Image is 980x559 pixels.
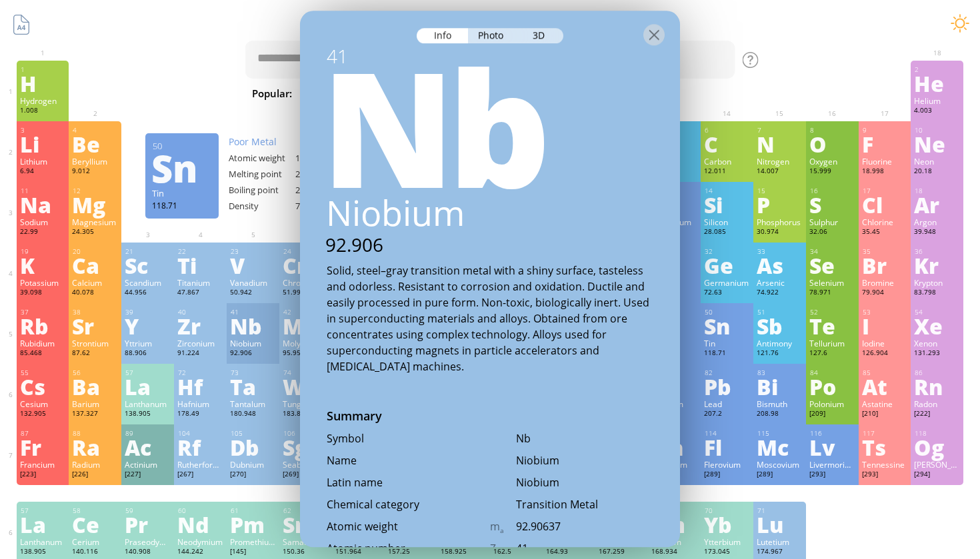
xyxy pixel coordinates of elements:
[757,126,803,135] div: 7
[757,376,803,397] div: Bi
[862,338,908,348] div: Iodine
[20,156,66,167] div: Lithium
[914,217,960,227] div: Argon
[7,7,973,34] h1: Talbica. Interactive chemistry
[230,277,276,288] div: Vanadium
[20,514,66,535] div: La
[125,348,171,359] div: 88.906
[20,106,66,117] div: 1.008
[151,157,211,179] div: Sn
[705,308,750,316] div: 50
[295,184,362,196] div: 2602 °C
[230,288,276,298] div: 50.942
[914,106,960,117] div: 4.003
[862,156,908,167] div: Fluorine
[20,277,66,288] div: Potassium
[809,167,855,177] div: 15.999
[177,277,223,288] div: Titanium
[862,398,908,409] div: Astatine
[862,288,908,298] div: 79.904
[704,409,750,420] div: 207.2
[757,308,803,316] div: 51
[20,167,66,177] div: 6.94
[490,519,516,535] div: m
[177,348,223,359] div: 91.224
[125,376,171,397] div: La
[810,368,855,377] div: 84
[20,459,66,470] div: Francium
[914,277,960,288] div: Krypton
[809,133,855,155] div: O
[915,429,960,438] div: 118
[914,409,960,420] div: [222]
[20,95,66,106] div: Hydrogen
[72,194,118,215] div: Mg
[230,338,276,348] div: Niobium
[283,338,329,348] div: Molybdenum
[914,470,960,480] div: [294]
[757,429,803,438] div: 115
[757,288,803,298] div: 74.922
[73,506,118,515] div: 58
[914,459,960,470] div: [PERSON_NAME]
[283,288,329,298] div: 51.996
[915,187,960,195] div: 18
[862,315,908,336] div: I
[914,288,960,298] div: 83.798
[915,368,960,377] div: 86
[665,85,723,101] span: Methane
[295,43,681,203] div: Nb
[125,255,171,276] div: Sc
[283,277,329,288] div: Chromium
[177,376,223,397] div: Hf
[757,536,803,547] div: Lutetium
[72,167,118,177] div: 9.012
[757,436,803,458] div: Mc
[862,436,908,458] div: Ts
[230,536,276,547] div: Promethium
[231,368,276,377] div: 73
[152,187,212,199] div: Tin
[704,133,750,155] div: C
[21,308,66,316] div: 37
[705,506,750,515] div: 70
[914,255,960,276] div: Kr
[125,436,171,458] div: Ac
[21,368,66,377] div: 55
[229,135,362,148] div: Poor Metal
[704,436,750,458] div: Fl
[125,277,171,288] div: Scandium
[704,376,750,397] div: Pb
[757,194,803,215] div: P
[72,459,118,470] div: Radium
[757,368,803,377] div: 83
[704,514,750,535] div: Yb
[705,429,750,438] div: 114
[915,65,960,74] div: 2
[20,348,66,359] div: 85.468
[809,470,855,480] div: [293]
[862,194,908,215] div: Cl
[757,133,803,155] div: N
[231,429,276,438] div: 105
[705,187,750,195] div: 14
[20,315,66,336] div: Rb
[230,376,276,397] div: Ta
[810,247,855,256] div: 34
[178,368,223,377] div: 72
[73,429,118,438] div: 88
[862,348,908,359] div: 126.904
[915,126,960,135] div: 10
[72,288,118,298] div: 40.078
[283,514,329,535] div: Sm
[862,227,908,238] div: 35.45
[295,200,362,212] div: 7.31 g/cm
[125,514,171,535] div: Pr
[863,126,908,135] div: 9
[125,536,171,547] div: Praseodymium
[914,156,960,167] div: Neon
[705,368,750,377] div: 82
[152,200,212,211] div: 118.71
[810,308,855,316] div: 52
[809,376,855,397] div: Po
